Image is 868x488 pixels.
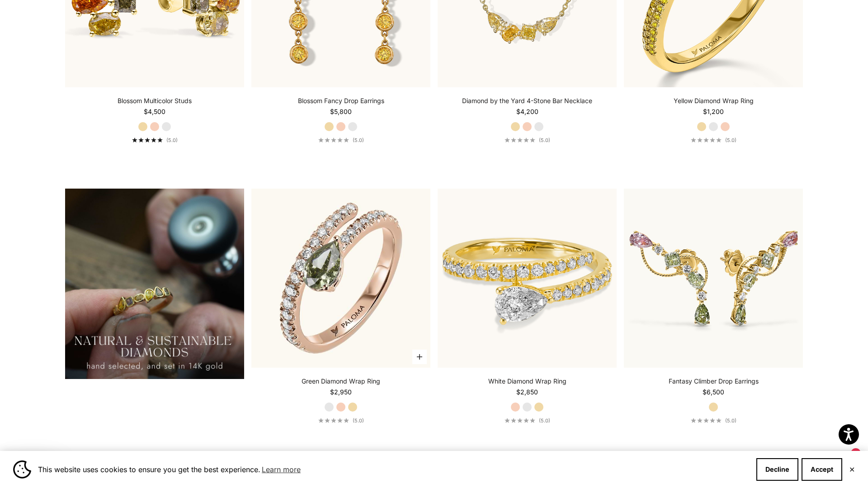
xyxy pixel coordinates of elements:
[691,418,722,423] div: 5.0 out of 5.0 stars
[318,417,364,424] a: 5.0 out of 5.0 stars(5.0)
[505,418,535,423] div: 5.0 out of 5.0 stars
[505,417,550,424] a: 5.0 out of 5.0 stars(5.0)
[691,417,736,424] a: 5.0 out of 5.0 stars(5.0)
[13,460,31,479] img: Cookie banner
[318,418,349,423] div: 5.0 out of 5.0 stars
[330,107,352,116] sale-price: $5,800
[516,107,538,116] sale-price: $4,200
[849,467,855,472] button: Close
[166,137,178,143] span: (5.0)
[725,137,736,143] span: (5.0)
[438,189,617,368] img: #YellowGold
[505,137,535,142] div: 5.0 out of 5.0 stars
[118,96,192,105] a: Blossom Multicolor Studs
[756,458,798,481] button: Decline
[132,137,178,143] a: 5.0 out of 5.0 stars(5.0)
[505,137,550,143] a: 5.0 out of 5.0 stars(5.0)
[703,107,724,116] sale-price: $1,200
[132,137,163,142] div: 5.0 out of 5.0 stars
[516,388,538,397] sale-price: $2,850
[462,96,592,105] a: Diamond by the Yard 4-Stone Bar Necklace
[669,377,759,386] a: Fantasy Climber Drop Earrings
[318,137,364,143] a: 5.0 out of 5.0 stars(5.0)
[144,107,165,116] sale-price: $4,500
[260,463,302,476] a: Learn more
[802,458,842,481] button: Accept
[691,137,736,143] a: 5.0 out of 5.0 stars(5.0)
[488,377,566,386] a: White Diamond Wrap Ring
[251,189,430,368] img: #RoseGold
[703,388,724,397] sale-price: $6,500
[330,388,352,397] sale-price: $2,950
[302,377,380,386] a: Green Diamond Wrap Ring
[318,137,349,142] div: 5.0 out of 5.0 stars
[624,189,803,368] img: #YellowGold
[353,417,364,424] span: (5.0)
[38,463,749,476] span: This website uses cookies to ensure you get the best experience.
[674,96,754,105] a: Yellow Diamond Wrap Ring
[691,137,722,142] div: 5.0 out of 5.0 stars
[353,137,364,143] span: (5.0)
[539,417,550,424] span: (5.0)
[725,417,736,424] span: (5.0)
[298,96,384,105] a: Blossom Fancy Drop Earrings
[539,137,550,143] span: (5.0)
